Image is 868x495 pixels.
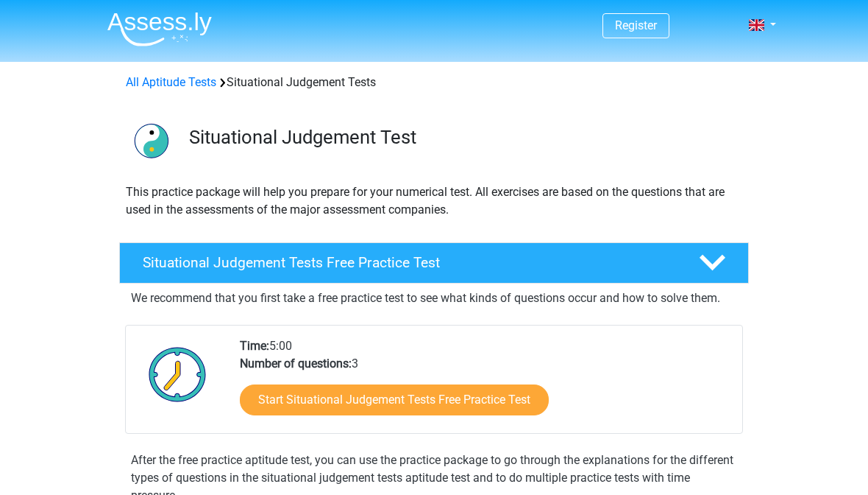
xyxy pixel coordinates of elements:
b: Time: [240,339,269,353]
h3: Situational Judgement Test [189,126,737,149]
div: 5:00 3 [229,337,741,433]
a: All Aptitude Tests [126,75,216,89]
img: Assessly [107,12,212,46]
p: This practice package will help you prepare for your numerical test. All exercises are based on t... [126,183,742,219]
img: situational judgement tests [120,109,182,172]
b: Number of questions: [240,357,352,371]
p: We recommend that you first take a free practice test to see what kinds of questions occur and ho... [131,289,737,307]
a: Start Situational Judgement Tests Free Practice Test [240,385,549,415]
a: Situational Judgement Tests Free Practice Test [113,242,755,284]
h4: Situational Judgement Tests Free Practice Test [143,254,675,271]
div: Situational Judgement Tests [120,74,748,91]
img: Clock [140,337,215,411]
a: Register [615,18,657,32]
